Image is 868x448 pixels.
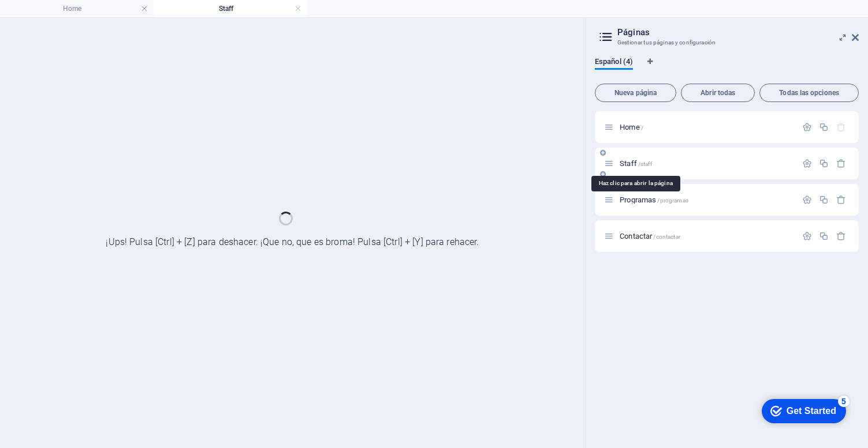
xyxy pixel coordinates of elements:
span: /staff [638,161,652,167]
div: La página principal no puede eliminarse [836,122,846,132]
div: Configuración [802,195,812,205]
span: Nueva página [600,89,671,96]
span: Haz clic para abrir la página [620,195,688,204]
div: Configuración [802,159,812,168]
span: / [641,125,643,131]
div: Eliminar [836,159,846,168]
div: Get Started [34,13,84,23]
div: Configuración [802,231,812,241]
div: Programas/programas [616,196,796,204]
div: Duplicar [819,231,829,241]
button: Todas las opciones [759,84,859,102]
h4: Staff [154,2,307,15]
div: Eliminar [836,231,846,241]
span: Abrir todas [686,89,750,96]
div: Home/ [616,123,796,131]
span: /contactar [653,234,680,240]
div: Get Started 5 items remaining, 0% complete [9,6,94,30]
span: Todas las opciones [765,89,854,96]
span: Staff [620,159,652,168]
span: /programas [657,197,688,204]
div: Contactar/contactar [616,232,796,240]
div: Duplicar [819,195,829,205]
div: Duplicar [819,159,829,168]
div: Configuración [802,122,812,132]
div: 5 [85,2,97,14]
div: Staff/staff [616,160,796,167]
div: Duplicar [819,122,829,132]
h3: Gestionar tus páginas y configuración [617,37,836,48]
h2: Páginas [617,27,859,37]
div: Eliminar [836,195,846,205]
button: Nueva página [595,84,676,102]
span: Haz clic para abrir la página [620,232,680,240]
span: Español (4) [595,55,633,71]
div: Pestañas de idiomas [595,57,859,79]
span: Haz clic para abrir la página [620,123,643,131]
button: Abrir todas [681,84,755,102]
